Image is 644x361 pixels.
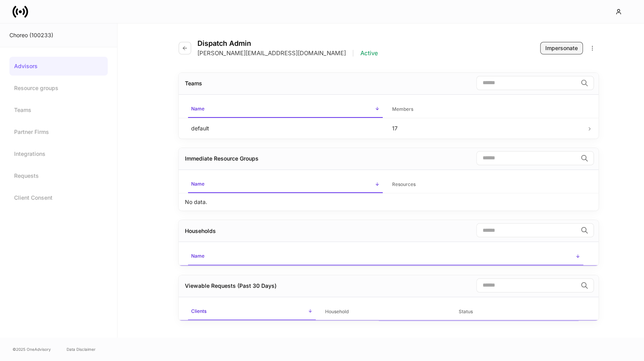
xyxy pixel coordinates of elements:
span: Household [322,304,450,320]
p: | [352,49,354,57]
a: Teams [9,101,108,119]
span: Name [188,101,383,118]
h6: Name [191,252,204,260]
div: Viewable Requests (Past 30 Days) [185,282,277,290]
div: Households [185,227,216,235]
h6: Name [191,180,204,188]
td: default [185,118,386,139]
a: Client Consent [9,188,108,207]
a: Resource groups [9,79,108,97]
div: Immediate Resource Groups [185,155,259,162]
span: Status [456,304,583,320]
a: Advisors [9,57,108,76]
span: Resources [389,177,584,193]
h6: Clients [191,307,206,315]
h6: Resources [392,180,416,188]
a: Data Disclaimer [67,346,96,352]
h4: Dispatch Admin [197,39,378,48]
span: Members [389,101,584,117]
button: Impersonate [540,42,583,54]
h6: Status [459,308,473,315]
td: 17 [386,118,587,139]
div: Impersonate [545,44,578,52]
h6: Household [325,308,349,315]
div: Choreo (100233) [9,31,108,39]
p: No data. [185,198,207,206]
span: Name [188,176,383,193]
a: Partner Firms [9,123,108,141]
h6: Name [191,105,204,112]
span: © 2025 OneAdvisory [13,346,51,352]
a: Integrations [9,144,108,163]
span: Name [188,248,583,265]
h6: Members [392,105,413,113]
p: [PERSON_NAME][EMAIL_ADDRESS][DOMAIN_NAME] [197,49,346,57]
a: Requests [9,166,108,185]
span: Clients [188,303,316,320]
div: Teams [185,79,202,87]
p: Active [360,49,378,57]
